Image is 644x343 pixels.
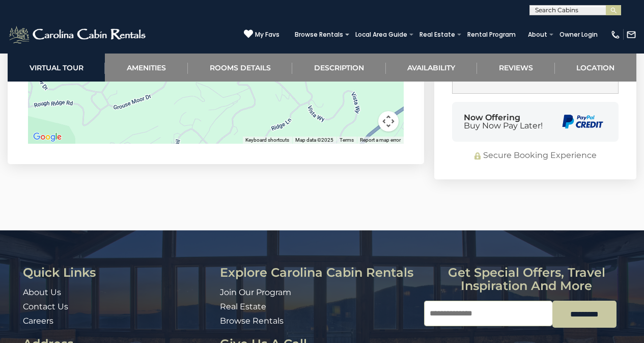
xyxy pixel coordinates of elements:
[31,130,64,144] a: Open this area in Google Maps (opens a new window)
[350,28,412,42] a: Local Area Guide
[464,114,543,130] div: Now Offering
[290,28,348,42] a: Browse Rentals
[523,28,552,42] a: About
[31,130,64,144] img: Google
[626,30,636,40] img: mail-regular-white.png
[464,122,543,130] span: Buy Now Pay Later!
[220,316,284,326] a: Browse Rentals
[477,54,554,82] a: Reviews
[255,30,279,39] span: My Favs
[23,316,53,326] a: Careers
[554,28,603,42] a: Owner Login
[610,30,621,40] img: phone-regular-white.png
[220,302,266,311] a: Real Estate
[340,137,354,143] a: Terms
[23,266,212,279] h3: Quick Links
[244,29,279,40] a: My Favs
[292,54,385,82] a: Description
[452,150,619,162] div: Secure Booking Experience
[245,137,289,144] button: Keyboard shortcuts
[424,266,629,293] h3: Get special offers, travel inspiration and more
[462,28,521,42] a: Rental Program
[555,54,636,82] a: Location
[8,24,149,45] img: White-1-2.png
[105,54,187,82] a: Amenities
[8,54,105,82] a: Virtual Tour
[386,54,477,82] a: Availability
[23,302,68,311] a: Contact Us
[414,28,460,42] a: Real Estate
[220,266,417,279] h3: Explore Carolina Cabin Rentals
[295,137,333,143] span: Map data ©2025
[220,287,291,297] a: Join Our Program
[188,54,292,82] a: Rooms Details
[378,111,399,131] button: Map camera controls
[23,287,61,297] a: About Us
[360,137,401,143] a: Report a map error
